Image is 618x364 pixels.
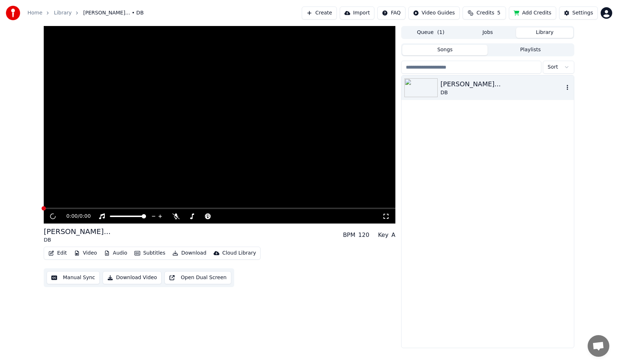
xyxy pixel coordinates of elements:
span: Credits [476,9,494,17]
button: Download Video [103,271,162,284]
span: 0:00 [80,213,91,220]
div: Open chat [588,335,609,357]
button: Library [516,27,573,38]
button: Subtitles [132,248,168,258]
button: FAQ [377,6,405,19]
button: Settings [559,6,598,19]
div: / [66,213,84,220]
div: Cloud Library [222,250,256,257]
button: Manual Sync [47,271,100,284]
button: Edit [46,248,70,258]
div: BPM [343,231,355,239]
button: Add Credits [509,6,556,19]
div: Settings [572,9,593,17]
span: Sort [548,64,558,71]
div: [PERSON_NAME]... [44,226,111,237]
button: Create [302,6,337,19]
button: Audio [101,248,130,258]
div: [PERSON_NAME]... [441,79,564,89]
img: youka [6,6,20,20]
button: Video [71,248,100,258]
div: DB [441,89,564,96]
span: 5 [497,9,501,17]
button: Playlists [488,45,573,55]
button: Jobs [459,27,516,38]
nav: breadcrumb [27,9,143,17]
span: ( 1 ) [437,29,445,36]
button: Songs [402,45,488,55]
div: Key [378,231,389,239]
button: Open Dual Screen [164,271,231,284]
a: Home [27,9,42,17]
button: Download [169,248,209,258]
a: Library [54,9,72,17]
span: 0:00 [66,213,78,220]
div: A [391,231,395,239]
div: 120 [358,231,369,239]
button: Video Guides [408,6,460,19]
div: DB [44,237,111,244]
button: Import [340,6,374,19]
span: [PERSON_NAME]... • DB [83,9,143,17]
button: Queue [402,27,459,38]
button: Credits5 [463,6,506,19]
